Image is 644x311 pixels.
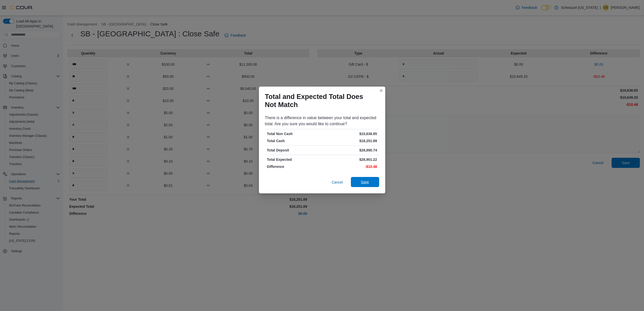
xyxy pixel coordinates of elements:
[361,179,369,185] span: Save
[323,138,377,143] p: $18,251.89
[265,115,379,127] div: There is a difference in value between your total and expected total. Are you sure you would like...
[267,148,321,153] p: Total Deposit
[323,148,377,153] p: $28,890.74
[332,180,343,185] span: Cancel
[265,93,375,109] h1: Total and Expected Total Does Not Match
[330,177,345,187] button: Cancel
[323,157,377,162] p: $28,901.22
[323,164,377,169] p: -$10.48
[267,157,321,162] p: Total Expected
[323,131,377,136] p: $10,638.85
[267,138,321,143] p: Total Cash
[378,88,384,94] button: Closes this modal window
[351,177,379,187] button: Save
[267,164,321,169] p: Difference
[267,131,321,136] p: Total Non Cash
